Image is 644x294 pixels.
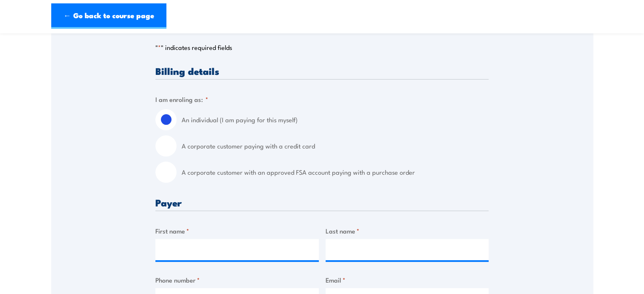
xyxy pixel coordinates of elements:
[155,198,489,207] h3: Payer
[155,66,489,76] h3: Billing details
[326,226,489,236] label: Last name
[155,94,208,104] legend: I am enroling as:
[155,275,319,285] label: Phone number
[155,226,319,236] label: First name
[182,135,489,157] label: A corporate customer paying with a credit card
[182,109,489,130] label: An individual (I am paying for this myself)
[326,275,489,285] label: Email
[182,162,489,183] label: A corporate customer with an approved FSA account paying with a purchase order
[51,3,166,29] a: ← Go back to course page
[155,43,489,52] p: " " indicates required fields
